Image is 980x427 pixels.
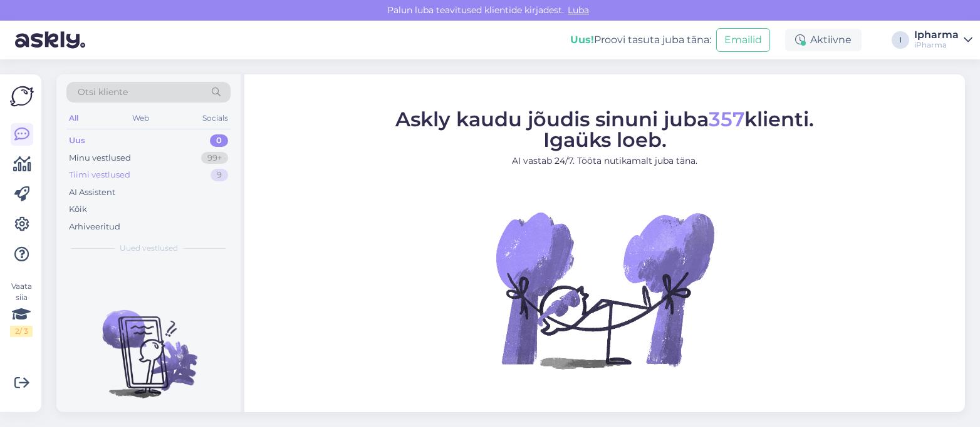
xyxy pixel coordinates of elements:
[69,221,120,233] div: Arhiveeritud
[78,86,128,99] span: Otsi kliente
[69,186,115,199] div: AI Assistent
[10,326,33,337] div: 2 / 3
[564,4,593,16] span: Luba
[69,134,85,147] div: Uus
[210,134,228,147] div: 0
[709,106,744,131] span: 357
[69,169,130,181] div: Tiimi vestlused
[10,281,33,337] div: Vaata siia
[914,30,972,50] a: IpharmaiPharma
[69,203,87,216] div: Kõik
[56,288,241,400] img: No chats
[892,31,909,49] div: I
[120,243,178,254] span: Uued vestlused
[395,154,814,167] p: AI vastab 24/7. Tööta nutikamalt juba täna.
[201,152,228,164] div: 99+
[914,30,959,40] div: Ipharma
[211,169,228,181] div: 9
[395,106,814,151] span: Askly kaudu jõudis sinuni juba klienti. Igaüks loeb.
[914,40,959,50] div: iPharma
[69,152,131,164] div: Minu vestlused
[130,110,152,126] div: Web
[85,411,213,424] p: Uued vestlused tulevad siia.
[492,177,717,402] img: No Chat active
[570,33,711,48] div: Proovi tasuta juba täna:
[200,110,231,126] div: Socials
[66,110,81,126] div: All
[570,34,594,46] b: Uus!
[716,28,770,52] button: Emailid
[785,29,862,51] div: Aktiivne
[10,84,34,108] img: Askly Logo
